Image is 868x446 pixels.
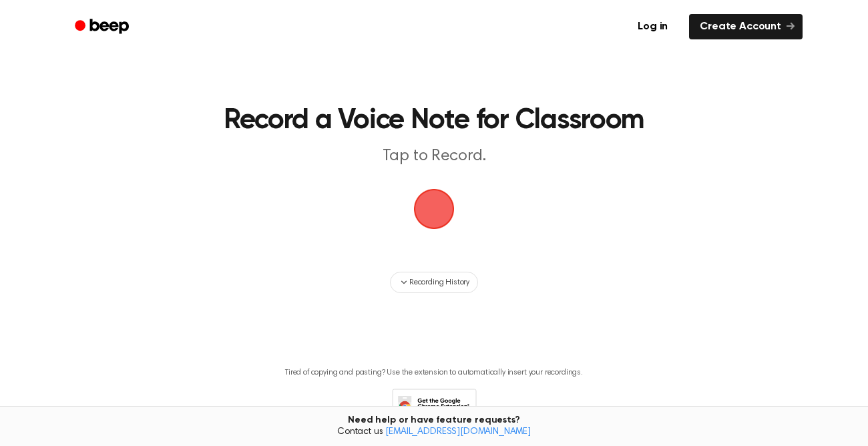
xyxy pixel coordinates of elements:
img: Beep Logo [414,189,454,229]
h1: Record a Voice Note for Classroom [144,107,724,135]
p: Tap to Record. [178,146,690,168]
a: [EMAIL_ADDRESS][DOMAIN_NAME] [385,427,531,437]
a: Beep [65,14,141,40]
a: Create Account [689,14,803,39]
p: Tired of copying and pasting? Use the extension to automatically insert your recordings. [285,368,583,378]
span: Contact us [8,427,860,439]
button: Recording History [390,272,478,293]
a: Log in [624,11,681,42]
span: Recording History [409,276,469,288]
